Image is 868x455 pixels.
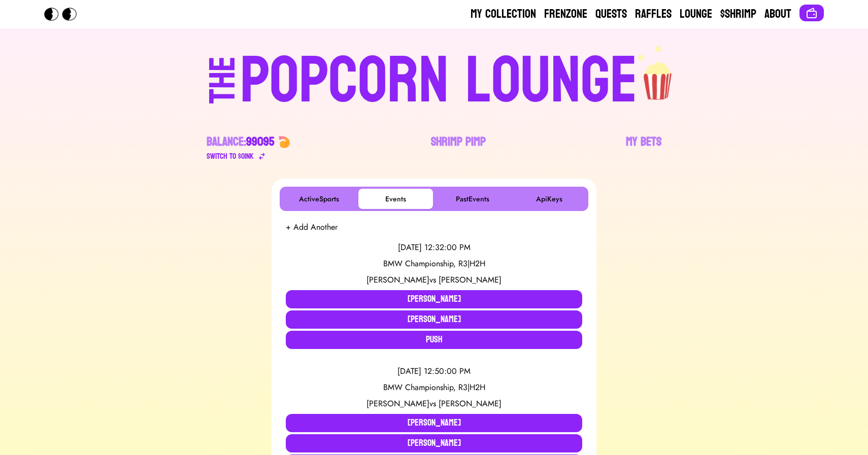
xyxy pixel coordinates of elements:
[278,136,290,148] img: 🍤
[286,398,582,410] div: vs
[431,134,486,162] a: Shrimp Pimp
[286,414,582,432] button: [PERSON_NAME]
[366,274,429,286] span: [PERSON_NAME]
[435,189,510,209] button: PastEvents
[635,6,672,22] a: Raffles
[240,49,638,114] div: POPCORN LOUNGE
[439,398,502,409] span: [PERSON_NAME]
[286,310,582,329] button: [PERSON_NAME]
[282,189,356,209] button: ActiveSports
[544,6,587,22] a: Frenzone
[205,56,241,124] div: THE
[366,398,429,409] span: [PERSON_NAME]
[207,150,254,162] div: Switch to $ OINK
[512,189,586,209] button: ApiKeys
[626,134,661,162] a: My Bets
[764,6,791,22] a: About
[286,381,582,394] div: BMW Championship, R3 | H2H
[439,274,502,286] span: [PERSON_NAME]
[286,331,582,349] button: Push
[471,6,536,22] a: My Collection
[121,45,747,114] a: THEPOPCORN LOUNGEpopcorn
[207,134,274,150] div: Balance:
[595,6,627,22] a: Quests
[286,221,338,233] button: + Add Another
[286,274,582,286] div: vs
[720,6,756,22] a: $Shrimp
[358,189,433,209] button: Events
[246,131,274,153] span: 99095
[286,241,582,254] div: [DATE] 12:32:00 PM
[286,365,582,377] div: [DATE] 12:50:00 PM
[638,45,679,101] img: popcorn
[286,290,582,308] button: [PERSON_NAME]
[286,258,582,270] div: BMW Championship, R3 | H2H
[286,434,582,452] button: [PERSON_NAME]
[806,7,818,19] img: Connect wallet
[680,6,712,22] a: Lounge
[44,8,85,21] img: Popcorn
